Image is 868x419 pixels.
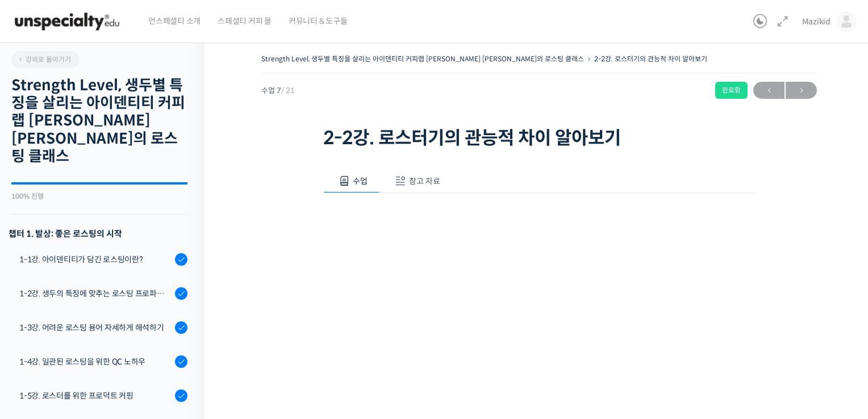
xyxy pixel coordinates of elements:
[281,86,295,95] span: / 21
[353,176,368,186] span: 수업
[19,287,172,300] div: 1-2강. 생두의 특징에 맞추는 로스팅 프로파일 'Stength Level'
[753,82,784,99] a: ←이전
[17,55,71,64] span: 강의로 돌아가기
[9,226,187,241] h3: 챕터 1. 발상: 좋은 로스팅의 시작
[802,16,831,27] span: Mazikid
[19,321,172,334] div: 1-3강. 어려운 로스팅 용어 자세하게 해석하기
[261,55,584,63] a: Strength Level, 생두별 특징을 살리는 아이덴티티 커피랩 [PERSON_NAME] [PERSON_NAME]의 로스팅 클래스
[786,83,817,98] span: →
[19,253,172,266] div: 1-1강. 아이덴티티가 담긴 로스팅이란?
[409,176,440,186] span: 참고 자료
[753,83,784,98] span: ←
[11,193,187,200] div: 100% 진행
[594,55,707,63] a: 2-2강. 로스터기의 관능적 차이 알아보기
[261,87,295,94] span: 수업 7
[786,82,817,99] a: 다음→
[323,127,755,149] h1: 2-2강. 로스터기의 관능적 차이 알아보기
[11,77,187,165] h2: Strength Level, 생두별 특징을 살리는 아이덴티티 커피랩 [PERSON_NAME] [PERSON_NAME]의 로스팅 클래스
[715,82,748,99] div: 완료함
[19,355,172,368] div: 1-4강. 일관된 로스팅을 위한 QC 노하우
[19,389,172,402] div: 1-5강. 로스터를 위한 프로덕트 커핑
[11,51,80,68] a: 강의로 돌아가기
